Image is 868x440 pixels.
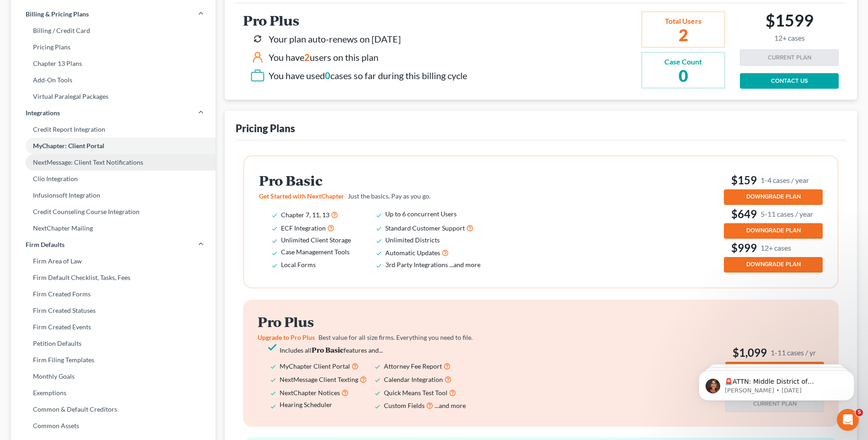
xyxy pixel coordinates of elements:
span: DOWNGRADE PLAN [746,193,801,200]
span: Billing & Pricing Plans [26,10,89,19]
span: Local Forms [281,261,316,268]
a: NextChapter Mailing [11,220,216,236]
a: Virtual Paralegal Packages [11,88,216,105]
button: CURRENT PLAN [740,49,839,66]
h3: $649 [724,207,823,221]
a: Firm Area of Law [11,253,216,269]
h2: Pro Plus [258,314,492,329]
span: Just the basics. Pay as you go. [348,192,431,200]
div: Total Users [664,16,702,27]
a: Firm Created Events [11,319,216,335]
a: Firm Created Forms [11,286,216,302]
a: Firm Created Statuses [11,302,216,319]
span: Calendar Integration [384,376,443,383]
a: Credit Report Integration [11,121,216,138]
a: CONTACT US [740,73,839,89]
div: Your plan auto-renews on [DATE] [269,32,401,46]
small: 1-4 cases / year [760,175,809,185]
span: ECF Integration [281,224,326,232]
small: 12+ cases [766,34,814,43]
a: Petition Defaults [11,335,216,352]
span: Up to 6 concurrent Users [385,210,457,218]
span: NextChapter Notices [280,389,340,397]
div: Case Count [664,57,702,67]
h3: $999 [724,241,823,255]
span: Integrations [26,108,60,118]
span: Custom Fields [384,402,425,409]
span: Get Started with NextChapter [259,192,344,200]
span: Firm Defaults [26,240,65,249]
span: 5 [856,409,863,416]
a: Credit Counseling Course Integration [11,204,216,220]
span: Quick Means Test Tool [384,389,447,397]
a: Pricing Plans [11,39,216,55]
span: 3rd Party Integrations [385,261,448,268]
span: ...and more [449,261,480,268]
a: NextMessage: Client Text Notifications [11,154,216,171]
iframe: Intercom live chat [837,409,859,431]
a: Add-On Tools [11,72,216,88]
a: Chapter 13 Plans [11,55,216,72]
button: DOWNGRADE PLAN [724,189,823,205]
small: 1-11 cases / yr [771,348,816,357]
span: Attorney Fee Report [384,362,442,370]
a: Firm Filing Templates [11,352,216,368]
a: Common & Default Creditors [11,401,216,418]
a: Firm Default Checklist, Tasks, Fees [11,269,216,286]
span: Unlimited Districts [385,236,440,244]
span: Automatic Updates [385,249,440,257]
p: Message from Katie, sent 3w ago [40,35,158,43]
a: Clio Integration [11,171,216,187]
span: Hearing Scheduler [280,401,332,408]
div: Pricing Plans [236,122,295,135]
span: Chapter 7, 11, 13 [281,211,329,219]
a: Exemptions [11,385,216,401]
span: 2 [304,52,310,63]
a: Integrations [11,105,216,121]
small: 5-11 cases / year [760,209,813,219]
span: Upgrade to Pro Plus [258,333,315,341]
span: Includes all features and... [280,346,383,354]
h2: $1599 [766,11,814,42]
span: DOWNGRADE PLAN [746,261,801,268]
small: 12+ cases [760,243,791,252]
strong: Pro Basic [312,345,344,354]
span: Case Management Tools [281,248,350,256]
div: You have users on this plan [269,51,378,64]
a: Firm Defaults [11,236,216,253]
span: NextMessage Client Texting [280,376,358,383]
span: Standard Customer Support [385,224,465,232]
span: DOWNGRADE PLAN [746,227,801,234]
a: Infusionsoft Integration [11,187,216,204]
a: MyChapter: Client Portal [11,138,216,154]
span: ...and more [435,402,466,409]
iframe: Intercom notifications message [685,351,868,415]
h3: $159 [724,173,823,188]
span: 🚨ATTN: Middle District of [US_STATE] The court has added a new Credit Counseling Field that we ne... [40,27,155,107]
span: Unlimited Client Storage [281,236,351,244]
a: Monthly Goals [11,368,216,385]
a: Billing & Pricing Plans [11,6,216,22]
button: DOWNGRADE PLAN [724,257,823,273]
h2: Pro Plus [243,13,467,28]
a: Billing / Credit Card [11,22,216,39]
h3: $1,099 [725,345,824,360]
a: Common Assets [11,418,216,434]
h2: 2 [664,27,702,43]
span: MyChapter Client Portal [280,362,350,370]
h2: Pro Basic [259,173,493,188]
div: You have used cases so far during this billing cycle [269,69,467,82]
h2: 0 [664,67,702,84]
button: DOWNGRADE PLAN [724,223,823,239]
span: 0 [325,70,330,81]
span: Best value for all size firms. Everything you need to file. [318,333,473,341]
